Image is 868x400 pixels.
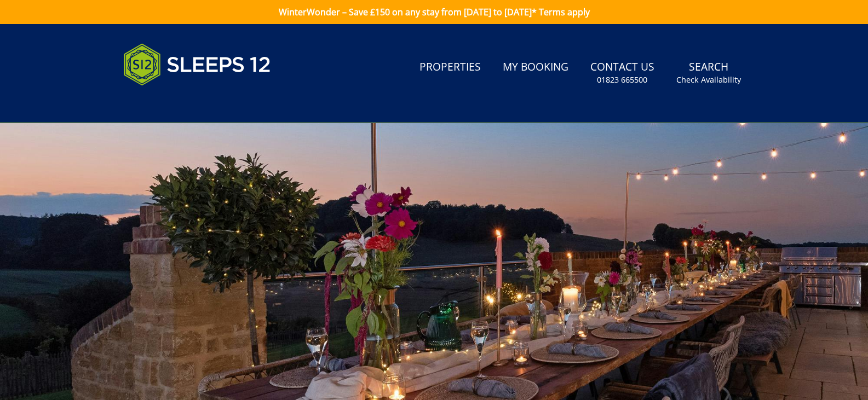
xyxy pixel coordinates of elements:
[672,55,745,91] a: SearchCheck Availability
[586,55,659,91] a: Contact Us01823 665500
[676,74,741,85] small: Check Availability
[123,37,271,92] img: Sleeps 12
[498,55,573,80] a: My Booking
[415,55,485,80] a: Properties
[118,98,233,108] iframe: Customer reviews powered by Trustpilot
[597,74,647,85] small: 01823 665500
